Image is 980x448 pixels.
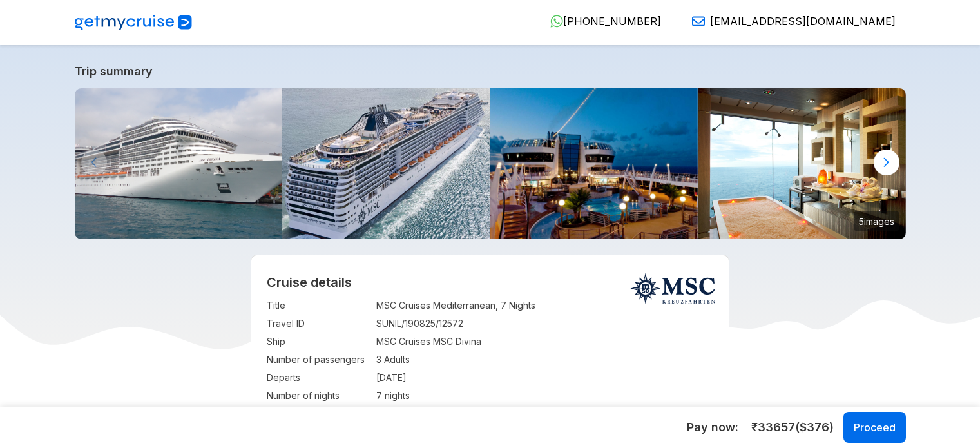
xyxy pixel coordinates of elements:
span: ₹ 33657 ($ 376 ) [751,419,834,436]
img: di_public_area_aurea_spa_03.jpg [698,88,906,239]
td: 7 nights [376,387,713,405]
td: MSC Cruises Mediterranean, 7 Nights [376,297,713,315]
td: Ship [267,333,370,351]
td: SUNIL/190825/12572 [376,315,713,333]
img: tritone-bar_msc-divina.jpg [490,88,698,239]
td: : [370,387,376,405]
td: Departs [267,369,370,387]
td: : [370,297,376,315]
img: WhatsApp [550,15,563,28]
td: : [370,405,376,423]
td: : [370,333,376,351]
td: Title [267,297,370,315]
img: Email [692,15,705,28]
h5: Pay now: [687,420,738,435]
a: [EMAIL_ADDRESS][DOMAIN_NAME] [682,15,896,28]
td: Number of passengers [267,351,370,369]
a: [PHONE_NUMBER] [540,15,661,28]
span: [PHONE_NUMBER] [563,15,661,28]
td: Departure Port [267,405,370,423]
td: Number of nights [267,387,370,405]
td: : [370,369,376,387]
td: [DATE] [376,369,713,387]
span: [EMAIL_ADDRESS][DOMAIN_NAME] [710,15,896,28]
td: : [370,315,376,333]
td: : [370,351,376,369]
a: Trip summary [75,64,906,78]
td: Travel ID [267,315,370,333]
td: 3 Adults [376,351,713,369]
img: 549-e07f0ca837f9.jpg [282,88,490,239]
button: Proceed [843,412,906,443]
img: MSC_Divina_a_Istanbul.JPG [75,88,283,239]
small: 5 images [854,211,899,231]
td: MSC Cruises MSC Divina [376,333,713,351]
td: CIV [376,405,713,423]
h2: Cruise details [267,275,713,290]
